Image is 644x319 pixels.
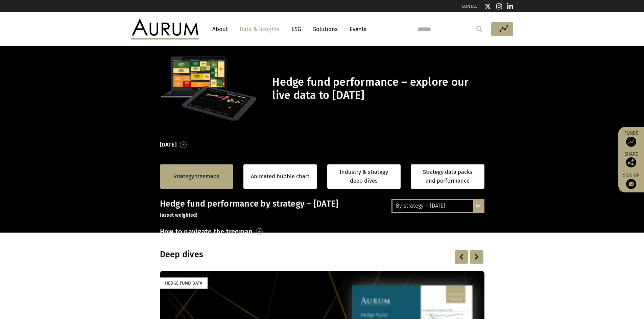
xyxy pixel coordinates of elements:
a: Animated bubble chart [251,172,309,181]
h3: Hedge fund performance by strategy – [DATE] [160,199,484,219]
a: Funds [622,130,641,147]
img: Linkedin icon [507,3,513,10]
input: Submit [473,22,486,36]
h1: Hedge fund performance – explore our live data to [DATE] [272,76,482,102]
a: Solutions [310,23,341,35]
a: Strategy treemaps [173,172,219,181]
small: (asset weighted) [160,212,198,218]
a: Events [346,23,366,35]
div: By strategy – [DATE] [392,200,483,212]
a: Strategy data packs and performance [411,164,484,189]
img: Sign up to our newsletter [626,179,636,189]
h3: How to navigate the treemap [160,226,253,237]
a: About [209,23,231,35]
div: Share [622,152,641,167]
div: Hedge Fund Data [160,277,208,289]
a: Sign up [622,172,641,189]
a: Industry & strategy deep dives [327,164,401,189]
a: ESG [288,23,305,35]
a: Data & Insights [236,23,283,35]
a: CONTACT [462,4,479,9]
img: Share this post [626,157,636,167]
img: Instagram icon [496,3,502,10]
img: Twitter icon [484,3,491,10]
img: Aurum [131,19,199,39]
h3: Deep dives [160,249,397,260]
h3: [DATE] [160,140,177,150]
img: Access Funds [626,137,636,147]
